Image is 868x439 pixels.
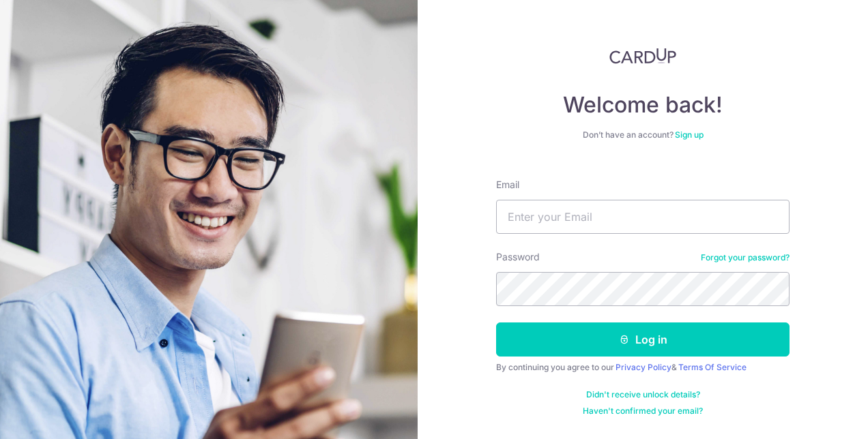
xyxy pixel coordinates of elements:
a: Terms Of Service [678,362,747,372]
a: Didn't receive unlock details? [586,389,700,400]
h4: Welcome back! [496,91,790,119]
div: By continuing you agree to our & [496,362,790,373]
img: CardUp Logo [609,48,676,64]
input: Enter your Email [496,200,790,234]
button: Log in [496,322,790,357]
a: Forgot your password? [701,252,790,263]
label: Password [496,250,540,264]
div: Don’t have an account? [496,130,790,140]
a: Sign up [675,130,704,140]
a: Haven't confirmed your email? [583,406,703,417]
a: Privacy Policy [616,362,671,372]
label: Email [496,178,519,192]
